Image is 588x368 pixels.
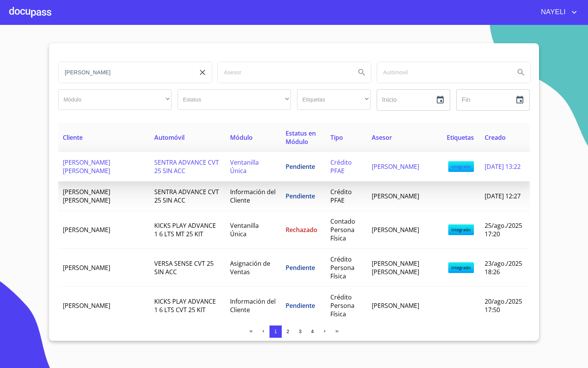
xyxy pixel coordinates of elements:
span: Rechazado [286,226,317,234]
span: Creado [485,133,506,142]
span: Cliente [63,133,83,142]
input: search [377,62,509,83]
span: [PERSON_NAME] [63,301,110,310]
span: Automóvil [154,133,185,142]
span: Pendiente [286,192,315,200]
span: KICKS PLAY ADVANCE 1 6 LTS MT 25 KIT [154,221,216,238]
span: 3 [299,329,301,334]
span: 2 [286,329,289,334]
div: ​ [58,89,171,110]
span: Crédito Persona Física [330,293,354,318]
span: VERSA SENSE CVT 25 SIN ACC [154,259,214,276]
button: Search [512,63,530,82]
span: Pendiente [286,263,315,272]
span: Asesor [372,133,392,142]
span: Crédito PFAE [330,188,352,204]
span: [PERSON_NAME] [63,226,110,234]
span: Módulo [230,133,253,142]
span: 1 [274,329,277,334]
span: [PERSON_NAME] [372,162,419,171]
span: Crédito Persona Física [330,255,354,280]
span: integrado [448,224,474,235]
button: 4 [306,325,318,338]
input: search [59,62,190,83]
span: [PERSON_NAME] [63,263,110,272]
span: [PERSON_NAME] [PERSON_NAME] [63,188,110,204]
span: KICKS PLAY ADVANCE 1 6 LTS CVT 25 KIT [154,297,216,314]
span: NAYELI [535,6,570,18]
span: Tipo [330,133,343,142]
span: Ventanilla Única [230,158,259,175]
span: Crédito PFAE [330,158,352,175]
button: clear input [193,63,212,82]
button: Search [353,63,371,82]
input: search [218,62,350,83]
span: integrado [448,262,474,273]
span: SENTRA ADVANCE CVT 25 SIN ACC [154,158,219,175]
span: [DATE] 12:27 [485,192,521,200]
span: Información del Cliente [230,188,276,204]
span: [PERSON_NAME] [372,226,419,234]
span: 23/ago./2025 18:26 [485,259,522,276]
div: ​ [178,89,291,110]
span: 20/ago./2025 17:50 [485,297,522,314]
button: 3 [294,325,306,338]
div: ​ [297,89,371,110]
span: Etiquetas [447,133,474,142]
span: [PERSON_NAME] [PERSON_NAME] [372,259,419,276]
span: Estatus en Módulo [286,129,316,146]
span: 25/ago./2025 17:20 [485,221,522,238]
span: Pendiente [286,162,315,171]
button: 1 [269,325,282,338]
span: Asignación de Ventas [230,259,270,276]
span: Información del Cliente [230,297,276,314]
span: integrado [448,161,474,172]
span: Ventanilla Única [230,221,259,238]
button: 2 [282,325,294,338]
span: Pendiente [286,301,315,310]
button: account of current user [535,6,579,18]
span: [PERSON_NAME] [372,301,419,310]
span: [PERSON_NAME] [372,192,419,200]
span: Contado Persona Física [330,217,355,242]
span: 4 [311,329,314,334]
span: [DATE] 13:22 [485,162,521,171]
span: SENTRA ADVANCE CVT 25 SIN ACC [154,188,219,204]
span: [PERSON_NAME] [PERSON_NAME] [63,158,110,175]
